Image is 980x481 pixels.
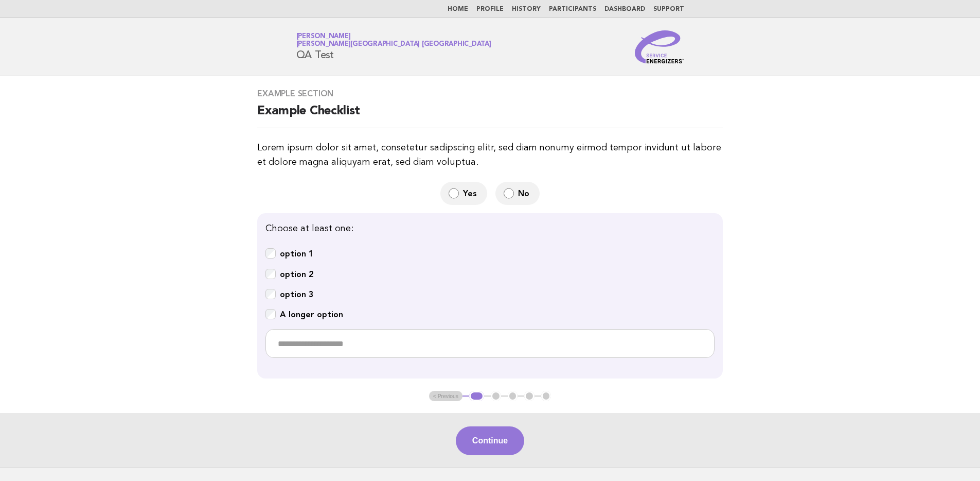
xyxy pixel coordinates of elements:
[504,188,514,199] input: No
[653,6,684,12] a: Support
[635,30,684,63] img: Service Energizers
[518,188,531,199] span: No
[296,33,491,60] h1: QA Test
[257,103,723,128] h2: Example Checklist
[280,249,313,259] b: option 1
[449,188,459,199] input: Yes
[476,6,504,12] a: Profile
[257,141,723,169] p: Lorem ipsum dolor sit amet, consetetur sadipscing elitr, sed diam nonumy eirmod tempor invidunt u...
[448,6,468,12] a: Home
[463,188,479,199] span: Yes
[265,221,715,236] p: Choose at least one:
[296,33,491,47] a: [PERSON_NAME][PERSON_NAME][GEOGRAPHIC_DATA] [GEOGRAPHIC_DATA]
[469,391,484,401] button: 1
[296,41,491,48] span: [PERSON_NAME][GEOGRAPHIC_DATA] [GEOGRAPHIC_DATA]
[280,310,343,319] b: A longer option
[280,269,313,279] b: option 2
[512,6,541,12] a: History
[456,426,524,455] button: Continue
[280,289,313,299] b: option 3
[549,6,596,12] a: Participants
[604,6,645,12] a: Dashboard
[257,89,723,99] h3: Example Section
